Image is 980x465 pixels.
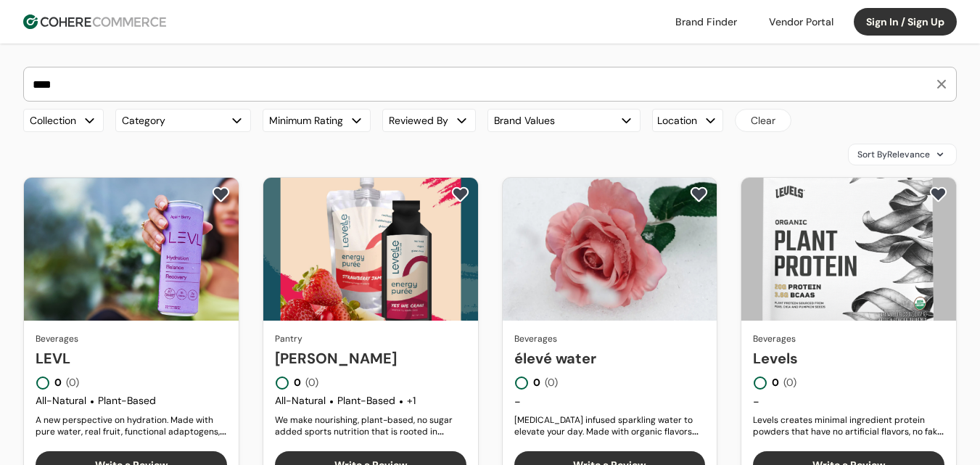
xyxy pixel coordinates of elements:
[23,15,166,29] img: Cohere Logo
[857,148,930,161] span: Sort By Relevance
[275,347,466,369] a: [PERSON_NAME]
[514,347,706,369] a: élevé water
[753,347,944,369] a: Levels
[735,109,791,132] button: Clear
[36,347,227,369] a: LEVL
[687,184,711,205] button: add to favorite
[448,184,472,205] button: add to favorite
[926,184,950,205] button: add to favorite
[854,8,957,36] button: Sign In / Sign Up
[209,184,233,205] button: add to favorite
